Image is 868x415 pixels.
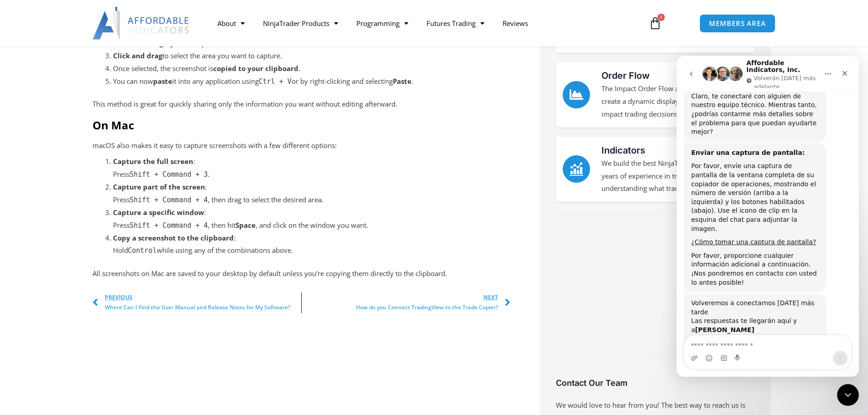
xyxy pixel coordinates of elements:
a: MEMBERS AREA [699,14,776,33]
strong: Copy a screenshot to the clipboard [113,233,234,242]
a: Order Flow [563,81,590,108]
li: You can now it into any application using or by right-clicking and selecting . [113,75,510,88]
a: NinjaTrader Products [254,13,347,34]
strong: Capture the full screen [113,157,193,166]
h3: Contact Our Team [556,378,755,388]
span: Where Can I Find the User Manual and Release Notes for My Software? [105,302,290,313]
p: macOS also makes it easy to capture screenshots with a few different options: [92,139,510,152]
iframe: Customer reviews powered by Trustpilot [556,225,755,384]
a: Indicators [563,155,590,183]
img: LogoAI | Affordable Indicators – NinjaTrader [92,7,190,40]
a: Order Flow [601,70,650,81]
iframe: Intercom live chat [677,56,859,377]
code: Shift + Command + 3 [130,170,208,179]
strong: copied to your clipboard [213,64,298,73]
a: Futures Trading [417,13,493,34]
strong: Capture part of the screen [113,182,205,191]
span: Next [356,292,498,302]
code: Shift + Command + 4 [130,221,208,230]
span: How do you Connect TradingView to the Trade Copier? [356,302,498,313]
li: to select the area you want to capture. [113,50,510,62]
strong: On Mac [92,118,134,133]
p: All screenshots on Mac are saved to your desktop by default unless you’re copying them directly t... [92,267,510,280]
strong: Click and drag [113,51,162,60]
a: NextHow do you Connect TradingView to the Trade Copier? [302,292,510,313]
p: We build the best NinjaTrader indicators with years of experience in trading futures and understa... [601,157,748,195]
a: About [208,13,254,34]
strong: Space [236,220,256,230]
p: The Impact Order Flow analyzes tick data to create a dynamic display of details that truly impact... [601,82,748,121]
span: Previous [105,292,290,302]
a: Indicators [601,145,645,156]
a: Reviews [493,13,537,34]
li: : Press . [113,155,510,181]
span: MEMBERS AREA [709,20,766,27]
li: : Hold while using any of the combinations above. [113,232,510,257]
code: Shift + Command + 4 [130,196,208,204]
a: Programming [347,13,417,34]
div: Post Navigation [92,292,510,313]
li: : Press , then drag to select the desired area. [113,181,510,206]
nav: Menu [208,13,638,34]
strong: paste [153,77,172,86]
li: Once selected, the screenshot is . [113,62,510,75]
span: 0 [657,14,665,21]
p: This method is great for quickly sharing only the information you want without editing afterward. [92,98,510,111]
li: : Press , then hit , and click on the window you want. [113,206,510,232]
strong: Paste [393,77,411,86]
a: PreviousWhere Can I Find the User Manual and Release Notes for My Software? [92,292,301,313]
code: Control [128,246,157,255]
strong: Capture a specific window [113,208,204,217]
a: 0 [635,10,675,36]
code: Ctrl + V [259,77,292,86]
iframe: Intercom live chat [837,384,859,406]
